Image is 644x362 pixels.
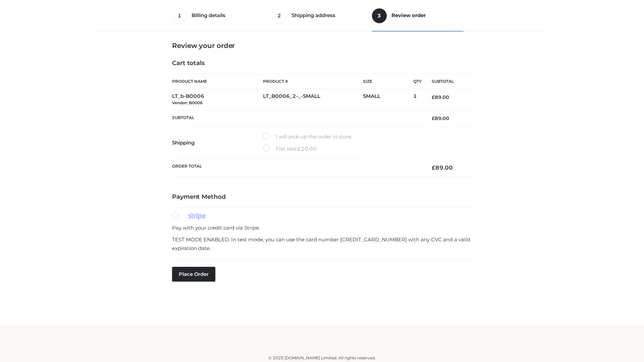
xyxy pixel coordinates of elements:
th: Qty [413,74,422,89]
span: £ [432,94,435,100]
th: Shipping [172,127,263,159]
span: £ [298,145,301,152]
td: 1 [413,89,422,110]
th: Subtotal [422,74,472,89]
th: Subtotal [172,110,422,126]
h3: Review your order [172,42,472,50]
label: I will pick up the order in store. [263,132,352,141]
td: LT_B0006_2-_-SMALL [263,89,363,110]
td: LT_b-B0006 [172,89,263,110]
bdi: 20.00 [298,145,317,152]
td: SMALL [363,89,413,110]
bdi: 89.00 [432,94,449,100]
h4: Cart totals [172,60,472,67]
label: Flat rate: [263,144,317,153]
p: TEST MODE ENABLED. In test mode, you can use the card number [CREDIT_CARD_NUMBER] with any CVC an... [172,235,472,252]
th: Product Name [172,74,263,89]
p: Pay with your credit card via Stripe. [172,224,472,232]
bdi: 89.00 [432,115,449,121]
th: Size [363,74,410,89]
h4: Payment Method [172,193,472,201]
button: Place order [172,267,215,282]
div: © 2025 [DOMAIN_NAME] Limited. All rights reserved. [100,355,544,361]
small: Vendor: B0006 [172,100,203,105]
bdi: 89.00 [432,164,453,171]
th: Product # [263,74,363,89]
span: £ [432,115,435,121]
th: Order Total [172,159,422,177]
span: £ [432,164,435,171]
